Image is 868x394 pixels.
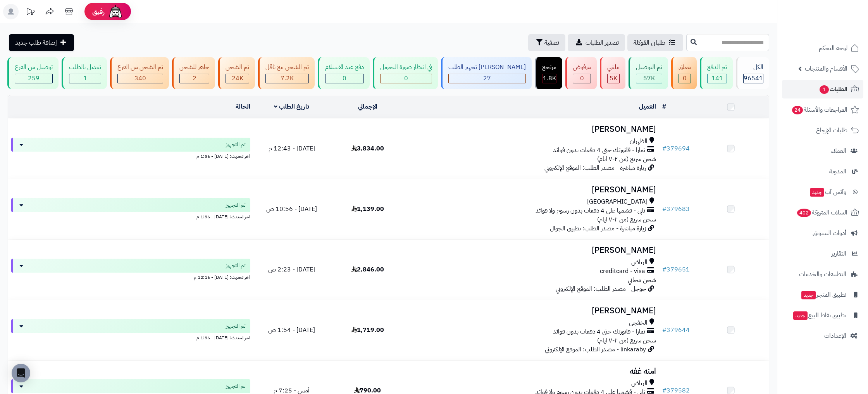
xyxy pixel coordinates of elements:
a: العميل [639,102,656,111]
a: تم الشحن 24K [217,57,257,89]
span: إضافة طلب جديد [15,38,57,47]
span: [DATE] - 2:23 ص [268,265,315,274]
div: جاهز للشحن [179,63,209,72]
a: [PERSON_NAME] تجهيز الطلب 27 [439,57,533,89]
a: تم التوصيل 57K [627,57,670,89]
span: شحن سريع (من ٢-٧ ايام) [597,154,656,164]
a: طلباتي المُوكلة [627,34,683,51]
div: 4997 [608,74,619,83]
span: تمارا - فاتورتك حتى 4 دفعات بدون فوائد [553,146,645,155]
div: ملغي [607,63,620,72]
span: [DATE] - 12:43 م [269,144,315,153]
span: الأقسام والمنتجات [805,63,847,74]
a: مرتجع 1.8K [533,57,564,89]
a: في انتظار صورة التحويل 0 [371,57,439,89]
a: توصيل من الفرع 259 [6,57,60,89]
div: 1844 [542,74,556,83]
div: 0 [679,74,691,83]
span: تصدير الطلبات [586,38,619,47]
a: التقارير [782,244,863,263]
a: المدونة [782,162,863,181]
span: تم التجهيز [226,382,246,390]
a: تم الشحن مع ناقل 7.2K [257,57,316,89]
span: تم التجهيز [226,201,246,209]
a: تم الشحن من الفرع 340 [108,57,170,89]
a: جاهز للشحن 2 [170,57,217,89]
span: 0 [343,74,346,83]
span: # [662,265,666,274]
span: 1.8K [543,74,556,83]
a: لوحة التحكم [782,39,863,57]
div: 1 [69,74,101,83]
span: المدونة [829,166,846,177]
span: الرياض [631,379,648,388]
a: تم الدفع 141 [698,57,734,89]
div: تم الشحن [226,63,249,72]
span: 24K [232,74,243,83]
span: جوجل - مصدر الطلب: الموقع الإلكتروني [556,284,646,294]
span: الرياض [631,258,648,267]
a: ملغي 5K [598,57,627,89]
span: الطلبات [819,84,847,95]
div: [PERSON_NAME] تجهيز الطلب [448,63,526,72]
span: زيارة مباشرة - مصدر الطلب: الموقع الإلكتروني [544,163,646,173]
div: 0 [573,74,591,83]
div: تم التوصيل [636,63,662,72]
span: المراجعات والأسئلة [791,104,847,115]
span: شحن مجاني [628,275,656,285]
a: المراجعات والأسئلة24 [782,100,863,119]
a: تاريخ الطلب [274,102,309,111]
span: 2 [193,74,196,83]
h3: [PERSON_NAME] [409,306,656,315]
span: تمارا - فاتورتك حتى 4 دفعات بدون فوائد [553,327,645,336]
span: تصفية [544,38,559,47]
a: تعديل بالطلب 1 [60,57,108,89]
h3: [PERSON_NAME] [409,246,656,255]
a: الطلبات1 [782,80,863,98]
span: 24 [792,106,803,114]
div: تم الشحن مع ناقل [265,63,309,72]
a: أدوات التسويق [782,224,863,242]
a: إضافة طلب جديد [9,34,74,51]
a: تحديثات المنصة [21,4,40,21]
span: التطبيقات والخدمات [799,269,846,280]
span: # [662,325,666,335]
span: [DATE] - 1:54 ص [268,325,315,335]
a: الإعدادات [782,327,863,345]
a: مرفوض 0 [564,57,598,89]
div: اخر تحديث: [DATE] - 1:56 م [11,152,250,160]
div: 2 [180,74,209,83]
span: # [662,144,666,153]
div: تم الدفع [707,63,727,72]
a: الإجمالي [358,102,377,111]
span: الإعدادات [824,330,846,341]
span: linkaraby - مصدر الطلب: الموقع الإلكتروني [545,345,646,354]
span: 3,834.00 [351,144,384,153]
a: وآتس آبجديد [782,183,863,201]
span: زيارة مباشرة - مصدر الطلب: تطبيق الجوال [550,224,646,233]
span: تم التجهيز [226,141,246,149]
a: تصدير الطلبات [568,34,625,51]
div: 7222 [266,74,308,83]
span: لوحة التحكم [819,43,847,54]
div: Open Intercom Messenger [12,364,30,382]
span: أدوات التسويق [813,228,846,238]
div: اخر تحديث: [DATE] - 12:16 م [11,273,250,281]
span: 96541 [744,74,763,83]
span: 340 [134,74,146,83]
span: وآتس آب [809,187,846,197]
div: توصيل من الفرع [15,63,53,72]
a: # [662,102,666,111]
span: طلباتي المُوكلة [634,38,665,47]
span: العملاء [831,145,846,156]
span: الظهران [630,137,648,146]
a: التطبيقات والخدمات [782,265,863,283]
span: التقارير [832,248,846,259]
a: طلبات الإرجاع [782,121,863,140]
a: #379644 [662,325,690,335]
span: 57K [643,74,655,83]
span: 5K [610,74,617,83]
span: 27 [483,74,491,83]
div: 340 [118,74,163,83]
div: معلق [679,63,691,72]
